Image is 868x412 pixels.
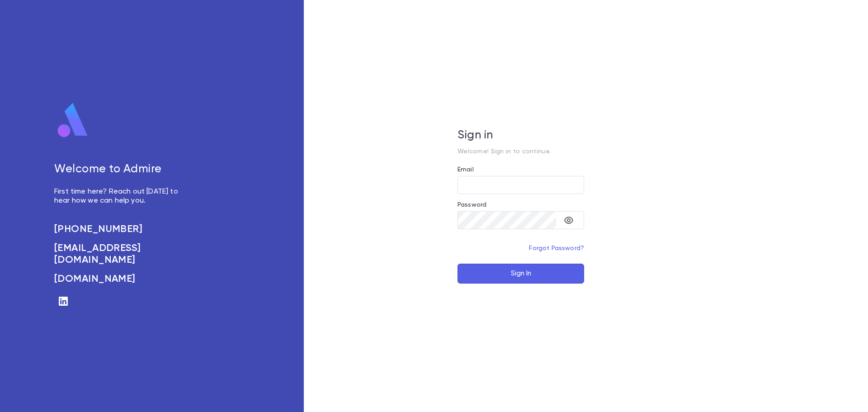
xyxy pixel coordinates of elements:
[54,163,188,176] h5: Welcome to Admire
[458,148,584,155] p: Welcome! Sign in to continue.
[458,201,486,208] label: Password
[529,245,584,251] a: Forgot Password?
[54,223,188,235] a: [PHONE_NUMBER]
[54,102,91,138] img: logo
[54,273,188,285] a: [DOMAIN_NAME]
[458,129,584,142] h5: Sign in
[54,242,188,266] a: [EMAIL_ADDRESS][DOMAIN_NAME]
[54,187,188,205] p: First time here? Reach out [DATE] to hear how we can help you.
[560,211,578,229] button: toggle password visibility
[458,264,584,284] button: Sign In
[458,166,474,173] label: Email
